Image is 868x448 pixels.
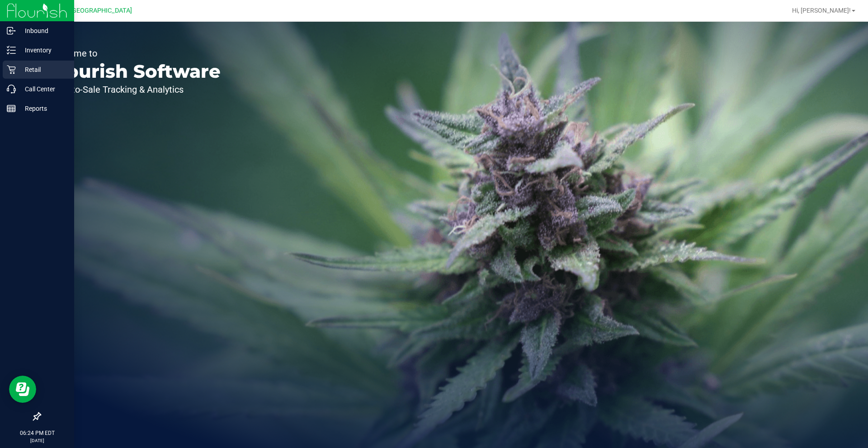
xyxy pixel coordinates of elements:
span: Hi, [PERSON_NAME]! [792,7,851,14]
p: Welcome to [49,49,221,58]
iframe: Resource center [9,376,36,403]
p: Seed-to-Sale Tracking & Analytics [49,85,221,94]
p: 06:24 PM EDT [4,429,70,437]
p: Flourish Software [49,62,221,80]
p: Inventory [16,45,70,56]
inline-svg: Inbound [7,26,16,35]
p: Inbound [16,25,70,36]
p: Retail [16,64,70,75]
inline-svg: Inventory [7,46,16,55]
inline-svg: Reports [7,104,16,113]
p: [DATE] [4,437,70,444]
span: GA2 - [GEOGRAPHIC_DATA] [52,7,132,14]
inline-svg: Call Center [7,85,16,94]
inline-svg: Retail [7,65,16,74]
p: Call Center [16,84,70,94]
p: Reports [16,103,70,114]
